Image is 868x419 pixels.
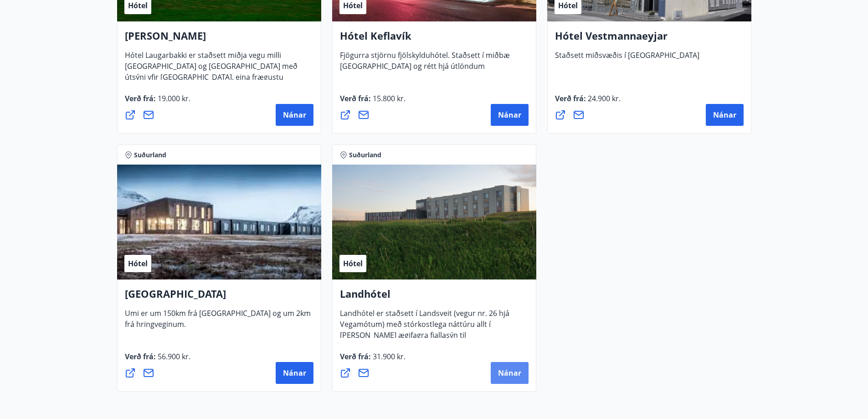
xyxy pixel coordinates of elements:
span: 15.800 kr. [371,93,406,103]
h4: Landhótel [340,287,529,308]
span: Verð frá : [340,352,406,369]
span: Staðsett miðsvæðis í [GEOGRAPHIC_DATA] [555,50,699,67]
span: Suðurland [134,150,166,160]
button: Nánar [276,104,313,126]
span: Hótel [343,0,363,10]
h4: [PERSON_NAME] [125,29,313,50]
span: Nánar [713,110,736,120]
button: Nánar [276,362,313,384]
button: Nánar [491,362,529,384]
span: Landhótel er staðsett í Landsveit (vegur nr. 26 hjá Vegamótum) með stórkostlega náttúru allt í [P... [340,308,509,369]
span: Nánar [283,110,306,120]
span: Hótel [343,259,363,269]
span: Nánar [283,368,306,378]
h4: [GEOGRAPHIC_DATA] [125,287,313,308]
span: Fjögurra stjörnu fjölskylduhótel. Staðsett í miðbæ [GEOGRAPHIC_DATA] og rétt hjá útlöndum [340,50,510,78]
span: Nánar [498,368,521,378]
span: 24.900 kr. [586,93,621,103]
button: Nánar [706,104,744,126]
span: Verð frá : [125,93,190,111]
span: 19.000 kr. [156,93,190,103]
span: Hótel [558,0,578,10]
span: Verð frá : [340,93,406,111]
span: Umi er um 150km frá [GEOGRAPHIC_DATA] og um 2km frá hringveginum. [125,308,311,336]
span: Nánar [498,110,521,120]
span: 31.900 kr. [371,352,406,362]
span: 56.900 kr. [156,352,190,362]
button: Nánar [491,104,529,126]
span: Verð frá : [555,93,621,111]
h4: Hótel Keflavík [340,29,529,50]
span: Hótel [128,259,148,269]
span: Hótel Laugarbakki er staðsett miðja vegu milli [GEOGRAPHIC_DATA] og [GEOGRAPHIC_DATA] með útsýni ... [125,50,298,100]
span: Hótel [128,0,148,10]
h4: Hótel Vestmannaeyjar [555,29,744,50]
span: Verð frá : [125,352,190,369]
span: Suðurland [349,150,381,160]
